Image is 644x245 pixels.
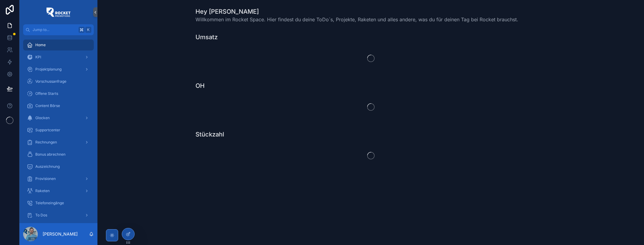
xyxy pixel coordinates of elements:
a: Auszeichnung [23,161,94,172]
span: Home [35,43,46,47]
span: K [86,27,91,32]
span: KPI [35,55,41,60]
a: Supportcenter [23,125,94,136]
a: Raketen [23,185,94,196]
a: KPI [23,52,94,63]
span: Supportcenter [35,128,60,133]
h1: Hey [PERSON_NAME] [195,7,518,16]
h1: OH [195,81,205,90]
span: Provisionen [35,176,56,181]
p: [PERSON_NAME] [43,231,78,237]
a: Rechnungen [23,137,94,148]
a: Home [23,40,94,50]
a: Glocken [23,112,94,123]
img: App logo [46,7,71,17]
span: Glocken [35,116,50,120]
span: To Dos [35,213,47,218]
span: Raketen [35,188,50,193]
a: Vorschussanfrage [23,76,94,87]
a: To Dos [23,210,94,221]
a: Bonus abrechnen [23,149,94,160]
span: Telefoneingänge [35,201,64,205]
a: Telefoneingänge [23,198,94,209]
a: Offene Starts [23,88,94,99]
span: Content Börse [35,103,60,108]
span: Offene Starts [35,91,58,96]
a: Provisionen [23,173,94,184]
a: Projektplanung [23,64,94,75]
span: Projektplanung [35,67,62,72]
div: scrollable content [19,35,97,223]
span: Willkommen im Rocket Space. Hier findest du deine ToDo´s, Projekte, Raketen und alles andere, was... [195,16,518,23]
span: Auszeichnung [35,164,60,169]
span: Vorschussanfrage [35,79,66,84]
span: Jump to... [33,27,76,32]
button: Jump to...K [23,24,94,35]
span: Rechnungen [35,140,57,145]
h1: Umsatz [195,33,218,41]
h1: Stückzahl [195,130,224,139]
span: Bonus abrechnen [35,152,65,157]
a: Content Börse [23,100,94,111]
